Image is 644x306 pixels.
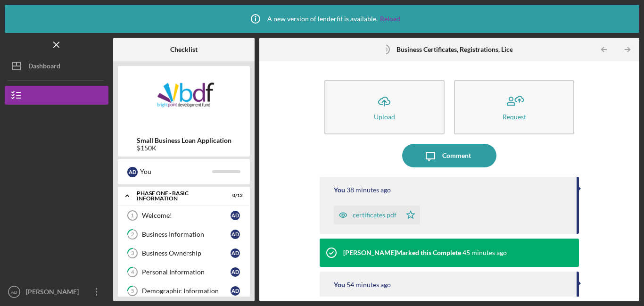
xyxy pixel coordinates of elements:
[142,268,231,276] div: Personal Information
[131,232,134,238] tspan: 2
[226,193,243,198] div: 0 / 12
[231,267,240,277] div: A D
[402,144,496,167] button: Comment
[231,230,240,239] div: A D
[334,186,345,194] div: You
[347,281,391,289] time: 2025-09-09 17:45
[231,286,240,296] div: A D
[131,250,134,256] tspan: 3
[131,288,134,294] tspan: 5
[123,225,245,244] a: 2Business InformationAD
[396,46,526,53] b: Business Certificates, Registrations, Licenses
[353,211,396,219] div: certificates.pdf
[462,249,507,256] time: 2025-09-09 17:54
[374,113,395,120] div: Upload
[231,248,240,258] div: A D
[142,249,231,257] div: Business Ownership
[503,113,526,120] div: Request
[170,46,198,53] b: Checklist
[343,249,461,256] div: [PERSON_NAME] Marked this Complete
[123,281,245,300] a: 5Demographic InformationAD
[137,137,231,144] b: Small Business Loan Application
[142,287,231,295] div: Demographic Information
[380,15,400,23] a: Reload
[142,212,231,219] div: Welcome!
[454,80,574,134] button: Request
[127,167,138,177] div: A D
[442,144,471,167] div: Comment
[137,144,231,152] div: $150K
[347,186,391,194] time: 2025-09-09 18:01
[123,206,245,225] a: 1Welcome!AD
[131,269,134,275] tspan: 4
[5,282,108,301] button: AD[PERSON_NAME]
[244,7,400,31] div: A new version of lenderfit is available.
[334,206,420,224] button: certificates.pdf
[324,80,445,134] button: Upload
[142,231,231,238] div: Business Information
[5,57,108,75] button: Dashboard
[231,211,240,220] div: A D
[140,164,212,180] div: You
[11,289,17,295] text: AD
[137,190,219,201] div: Phase One - Basic Information
[131,213,134,218] tspan: 1
[334,281,345,289] div: You
[118,71,250,127] img: Product logo
[123,244,245,263] a: 3Business OwnershipAD
[123,263,245,281] a: 4Personal InformationAD
[28,57,60,78] div: Dashboard
[24,282,85,304] div: [PERSON_NAME]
